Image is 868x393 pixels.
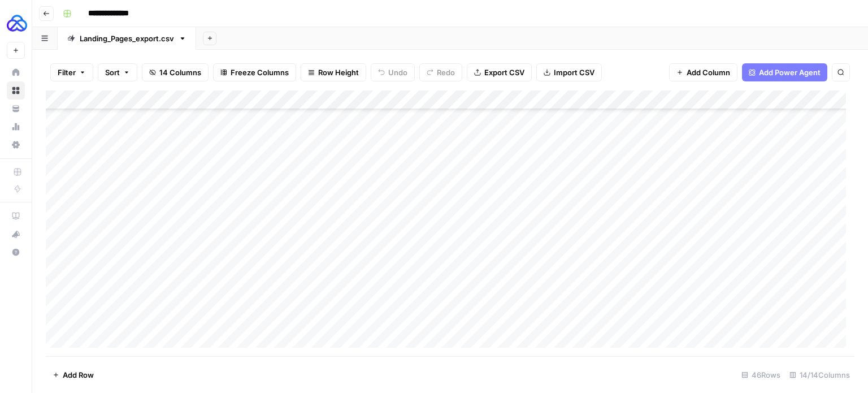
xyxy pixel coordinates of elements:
[301,63,366,81] button: Row Height
[213,63,296,81] button: Freeze Columns
[785,366,854,384] div: 14/14 Columns
[7,13,27,33] img: AUQ Logo
[58,27,196,50] a: Landing_Pages_export.csv
[7,243,25,261] button: Help + Support
[536,63,602,81] button: Import CSV
[7,63,25,81] a: Home
[7,136,25,154] a: Settings
[80,33,174,44] div: Landing_Pages_export.csv
[63,369,94,381] span: Add Row
[467,63,532,81] button: Export CSV
[318,67,359,78] span: Row Height
[98,63,137,81] button: Sort
[7,118,25,136] a: Usage
[7,9,25,37] button: Workspace: AUQ
[759,67,821,78] span: Add Power Agent
[58,67,76,78] span: Filter
[7,100,25,118] a: Your Data
[159,67,201,78] span: 14 Columns
[669,63,737,81] button: Add Column
[388,67,407,78] span: Undo
[419,63,462,81] button: Redo
[105,67,120,78] span: Sort
[687,67,730,78] span: Add Column
[142,63,209,81] button: 14 Columns
[46,366,101,384] button: Add Row
[231,67,289,78] span: Freeze Columns
[7,81,25,100] a: Browse
[737,366,785,384] div: 46 Rows
[371,63,415,81] button: Undo
[742,63,827,81] button: Add Power Agent
[554,67,594,78] span: Import CSV
[437,67,455,78] span: Redo
[7,225,25,243] button: What's new?
[484,67,524,78] span: Export CSV
[7,226,24,243] div: What's new?
[7,207,25,225] a: AirOps Academy
[50,63,93,81] button: Filter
